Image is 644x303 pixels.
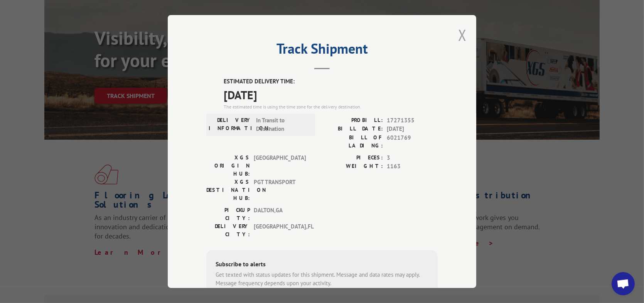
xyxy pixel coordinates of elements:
[322,116,383,125] label: PROBILL:
[458,25,467,45] button: Close modal
[206,206,250,222] label: PICKUP CITY:
[322,134,383,150] label: BILL OF LADING:
[387,154,438,163] span: 3
[224,77,438,86] label: ESTIMATED DELIVERY TIME:
[322,162,383,171] label: WEIGHT:
[206,43,438,58] h2: Track Shipment
[254,178,306,202] span: PGT TRANSPORT
[387,125,438,134] span: [DATE]
[254,154,306,178] span: [GEOGRAPHIC_DATA]
[612,272,635,295] div: Open chat
[209,116,252,134] label: DELIVERY INFORMATION:
[216,259,428,271] div: Subscribe to alerts
[387,134,438,150] span: 6021769
[224,103,438,110] div: The estimated time is using the time zone for the delivery destination.
[387,162,438,171] span: 1163
[216,271,428,288] div: Get texted with status updates for this shipment. Message and data rates may apply. Message frequ...
[322,125,383,134] label: BILL DATE:
[322,154,383,163] label: PIECES:
[256,116,308,134] span: In Transit to Destination
[254,206,306,222] span: DALTON , GA
[387,116,438,125] span: 17271355
[206,222,250,239] label: DELIVERY CITY:
[254,222,306,239] span: [GEOGRAPHIC_DATA] , FL
[206,178,250,202] label: XGS DESTINATION HUB:
[224,86,438,103] span: [DATE]
[206,154,250,178] label: XGS ORIGIN HUB:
